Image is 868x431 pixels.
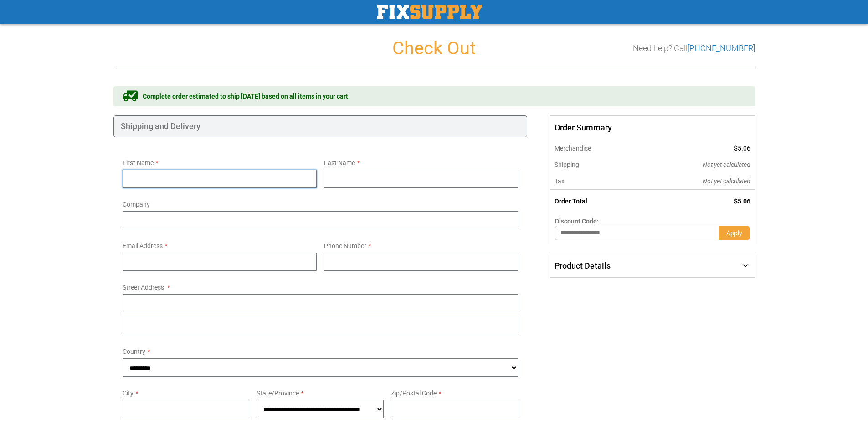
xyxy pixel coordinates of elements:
[633,44,755,53] h3: Need help? Call
[377,5,482,19] a: store logo
[123,348,145,355] span: Country
[719,226,750,240] button: Apply
[550,115,755,140] span: Order Summary
[143,92,350,101] span: Complete order estimated to ship [DATE] based on all items in your cart.
[324,159,355,166] span: Last Name
[257,389,299,397] span: State/Province
[703,177,750,185] span: Not yet calculated
[113,38,755,58] h1: Check Out
[734,145,750,152] span: $5.06
[123,284,164,291] span: Street Address
[123,242,163,249] span: Email Address
[123,201,150,208] span: Company
[555,197,587,205] strong: Order Total
[377,5,482,19] img: Fix Industrial Supply
[324,242,366,249] span: Phone Number
[734,197,750,205] span: $5.06
[550,140,641,156] th: Merchandise
[123,389,134,397] span: City
[555,161,579,168] span: Shipping
[123,159,154,166] span: First Name
[555,261,611,270] span: Product Details
[726,229,742,237] span: Apply
[550,173,641,190] th: Tax
[688,43,755,53] a: [PHONE_NUMBER]
[703,161,750,168] span: Not yet calculated
[391,389,437,397] span: Zip/Postal Code
[113,115,528,137] div: Shipping and Delivery
[555,218,599,225] span: Discount Code:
